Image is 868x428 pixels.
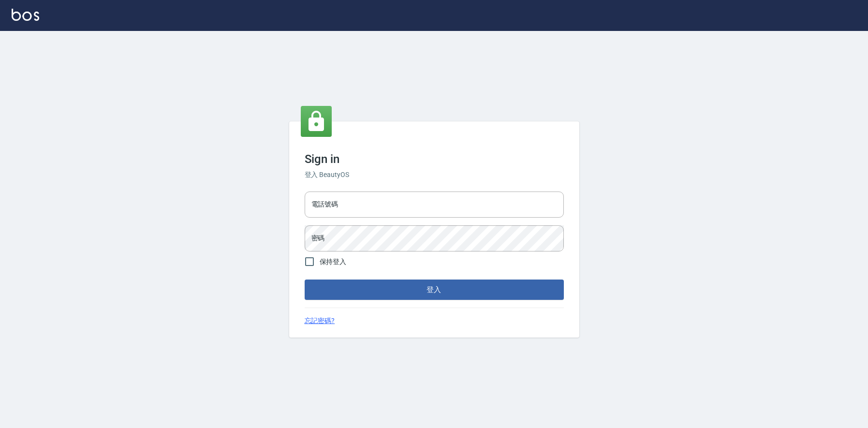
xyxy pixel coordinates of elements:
span: 保持登入 [320,257,347,267]
h3: Sign in [305,152,564,166]
img: Logo [12,9,39,21]
button: 登入 [305,280,564,300]
h6: 登入 BeautyOS [305,170,564,180]
a: 忘記密碼? [305,316,335,326]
